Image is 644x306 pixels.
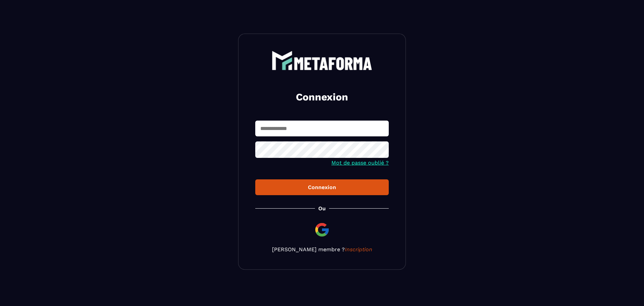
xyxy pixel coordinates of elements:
img: logo [272,51,372,70]
a: logo [255,51,389,70]
img: google [314,222,330,238]
p: [PERSON_NAME] membre ? [255,246,389,253]
a: Mot de passe oublié ? [331,160,389,166]
a: Inscription [345,246,372,253]
div: Connexion [261,184,383,190]
button: Connexion [255,179,389,195]
p: Ou [318,205,326,212]
h2: Connexion [263,90,381,104]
